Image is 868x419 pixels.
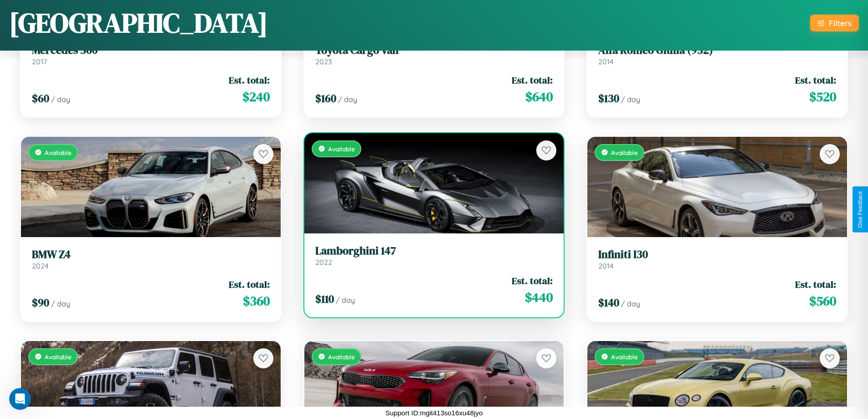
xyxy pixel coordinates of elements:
span: Available [611,149,638,156]
span: 2024 [32,261,49,270]
span: $ 140 [598,295,619,310]
span: / day [336,295,355,305]
a: Alfa Romeo Giulia (952)2014 [598,44,836,66]
h3: Toyota Cargo Van [315,44,553,57]
span: Available [328,353,355,361]
span: $ 160 [315,91,336,106]
span: $ 520 [809,88,836,106]
span: $ 130 [598,91,619,106]
span: Est. total: [512,274,553,287]
span: 2014 [598,57,614,66]
span: $ 90 [32,295,49,310]
span: $ 360 [243,292,270,310]
span: $ 110 [315,291,334,306]
span: $ 440 [525,288,553,306]
h3: Infiniti I30 [598,248,836,261]
iframe: Intercom live chat [9,388,31,410]
h3: Mercedes 560 [32,44,270,57]
span: Est. total: [229,73,270,87]
h3: BMW Z4 [32,248,270,261]
a: Toyota Cargo Van2023 [315,44,553,66]
span: $ 60 [32,91,49,106]
span: $ 640 [525,88,553,106]
span: Est. total: [795,73,836,87]
span: 2023 [315,57,332,66]
span: Est. total: [795,278,836,291]
span: 2014 [598,261,614,270]
span: $ 560 [809,292,836,310]
span: 2022 [315,258,332,267]
span: / day [338,95,357,104]
span: / day [51,95,70,104]
span: / day [51,299,70,308]
a: Lamborghini 1472022 [315,244,553,267]
button: Filters [810,15,859,31]
span: Est. total: [229,278,270,291]
span: $ 240 [242,88,270,106]
span: / day [621,95,640,104]
h3: Alfa Romeo Giulia (952) [598,44,836,57]
span: / day [621,299,640,308]
span: 2017 [32,57,47,66]
a: Mercedes 5602017 [32,44,270,66]
span: Available [611,353,638,361]
span: Available [45,353,72,361]
span: Available [45,149,72,156]
h1: [GEOGRAPHIC_DATA] [9,4,268,41]
h3: Lamborghini 147 [315,244,553,258]
div: Filters [829,18,852,28]
a: BMW Z42024 [32,248,270,270]
span: Est. total: [512,73,553,87]
span: Available [328,145,355,153]
p: Support ID: mgit413so16xu48jyo [385,407,483,419]
a: Infiniti I302014 [598,248,836,270]
div: Give Feedback [857,191,863,228]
